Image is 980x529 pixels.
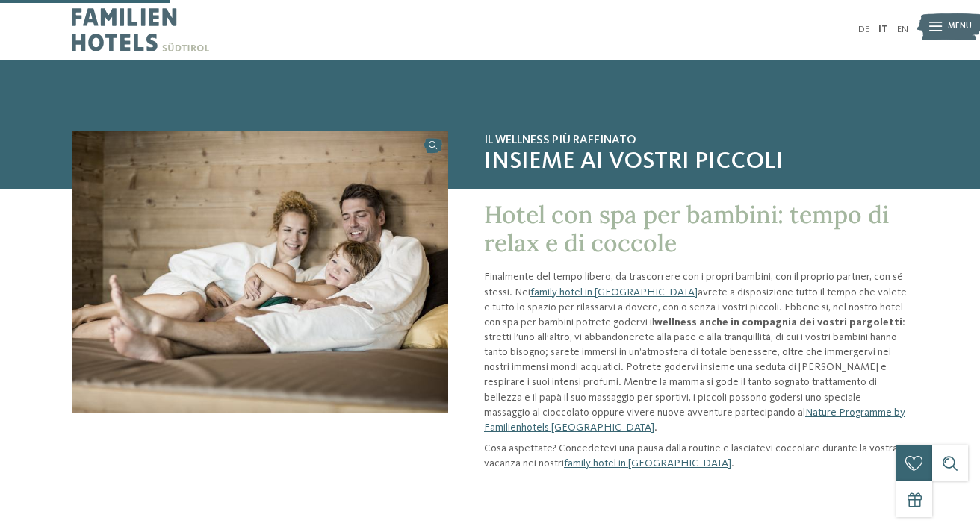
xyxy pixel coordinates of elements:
a: family hotel in [GEOGRAPHIC_DATA] [564,458,731,469]
span: Il wellness più raffinato [484,134,908,148]
a: IT [878,25,888,34]
a: Nature Programme by Familienhotels [GEOGRAPHIC_DATA] [484,407,905,433]
strong: wellness anche in compagnia dei vostri pargoletti [654,317,902,328]
span: insieme ai vostri piccoli [484,148,908,176]
span: Hotel con spa per bambini: tempo di relax e di coccole [484,199,889,258]
img: Hotel con spa per bambini: è tempo di coccole! [72,131,448,413]
a: EN [897,25,908,34]
span: Menu [948,21,972,33]
p: Finalmente del tempo libero, da trascorrere con i propri bambini, con il proprio partner, con sé ... [484,269,908,435]
p: Cosa aspettate? Concedetevi una pausa dalla routine e lasciatevi coccolare durante la vostra vaca... [484,441,908,471]
a: family hotel in [GEOGRAPHIC_DATA] [530,287,698,298]
a: DE [858,25,869,34]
